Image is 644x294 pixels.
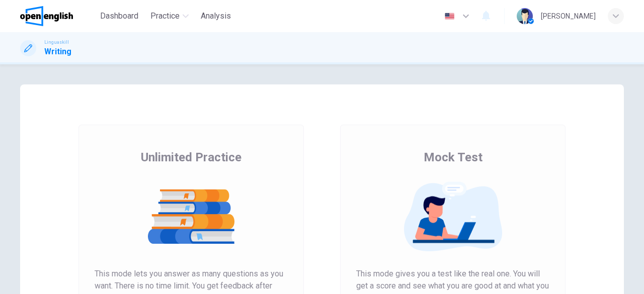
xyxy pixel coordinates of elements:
span: Linguaskill [44,39,69,46]
span: Practice [150,10,180,22]
span: Mock Test [424,149,482,165]
span: Unlimited Practice [141,149,242,165]
img: en [443,13,456,20]
span: Analysis [201,10,231,22]
h1: Writing [44,46,71,58]
img: Profile picture [517,8,533,24]
span: Dashboard [100,10,138,22]
img: OpenEnglish logo [20,6,73,26]
div: [PERSON_NAME] [541,10,596,22]
button: Practice [146,7,193,25]
a: OpenEnglish logo [20,6,96,26]
button: Analysis [197,7,235,25]
button: Dashboard [96,7,142,25]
